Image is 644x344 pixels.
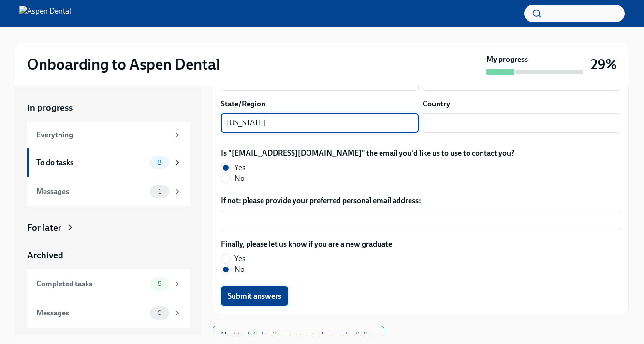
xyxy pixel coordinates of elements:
span: 8 [151,159,167,166]
a: To do tasks8 [27,148,190,177]
strong: My progress [486,54,528,65]
span: 5 [152,280,167,287]
div: Completed tasks [36,279,146,289]
div: Everything [36,130,169,140]
a: Archived [27,249,190,262]
span: 0 [151,309,168,316]
div: Messages [36,308,146,318]
div: Messages [36,186,146,197]
span: Next task : Submit your resume for credentialing [221,330,376,340]
div: For later [27,222,61,234]
label: If not: please provide your preferred personal email address: [221,195,620,206]
span: Submit answers [228,291,281,301]
div: To do tasks [36,157,146,168]
label: Finally, please let us know if you are a new graduate [221,239,392,250]
a: Completed tasks5 [27,269,190,299]
span: Yes [234,254,246,264]
span: No [234,264,245,275]
label: Country [423,99,450,109]
a: For later [27,222,190,234]
span: Yes [234,163,246,173]
a: Messages1 [27,177,190,206]
a: In progress [27,102,190,114]
button: Submit answers [221,286,288,306]
h2: Onboarding to Aspen Dental [27,55,220,74]
img: Aspen Dental [19,6,71,21]
label: State/Region [221,99,265,109]
span: No [234,173,245,184]
a: Messages0 [27,299,190,328]
label: Is "[EMAIL_ADDRESS][DOMAIN_NAME]" the email you'd like us to use to contact you? [221,148,514,159]
h3: 29% [591,56,617,73]
a: Everything [27,122,190,148]
span: 1 [152,188,167,195]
